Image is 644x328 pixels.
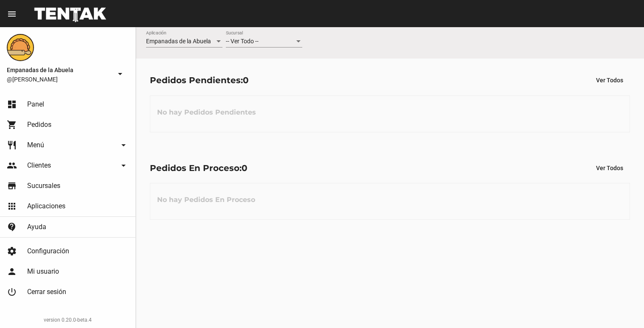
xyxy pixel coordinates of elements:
[118,160,129,171] mat-icon: arrow_drop_down
[27,267,59,276] span: Mi usuario
[27,141,44,149] span: Menú
[150,161,247,175] div: Pedidos En Proceso:
[7,222,17,232] mat-icon: contact_support
[7,266,17,277] mat-icon: person
[243,75,249,85] span: 0
[596,77,623,84] span: Ver Todos
[7,316,129,324] div: version 0.20.0-beta.4
[7,9,17,19] mat-icon: menu
[589,160,630,176] button: Ver Todos
[7,201,17,211] mat-icon: apps
[27,288,66,296] span: Cerrar sesión
[150,187,262,213] h3: No hay Pedidos En Proceso
[27,247,69,255] span: Configuración
[242,163,247,173] span: 0
[27,121,51,129] span: Pedidos
[27,161,51,170] span: Clientes
[115,69,125,79] mat-icon: arrow_drop_down
[7,287,17,297] mat-icon: power_settings_new
[7,140,17,150] mat-icon: restaurant
[118,140,129,150] mat-icon: arrow_drop_down
[7,160,17,171] mat-icon: people
[226,38,259,45] span: -- Ver Todo --
[146,38,211,45] span: Empanadas de la Abuela
[150,73,249,87] div: Pedidos Pendientes:
[7,120,17,130] mat-icon: shopping_cart
[27,100,44,109] span: Panel
[27,202,65,210] span: Aplicaciones
[7,99,17,109] mat-icon: dashboard
[7,65,112,75] span: Empanadas de la Abuela
[7,181,17,191] mat-icon: store
[7,34,34,61] img: f0136945-ed32-4f7c-91e3-a375bc4bb2c5.png
[27,182,60,190] span: Sucursales
[150,100,263,125] h3: No hay Pedidos Pendientes
[589,73,630,88] button: Ver Todos
[7,75,112,84] span: @[PERSON_NAME]
[7,246,17,256] mat-icon: settings
[27,223,46,231] span: Ayuda
[596,165,623,171] span: Ver Todos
